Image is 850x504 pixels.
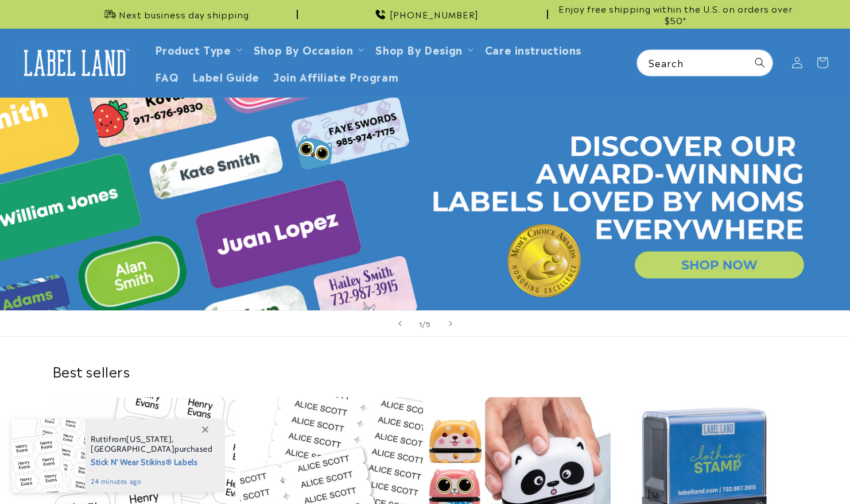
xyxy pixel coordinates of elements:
button: Search [747,50,773,75]
span: Shop By Occasion [254,43,354,56]
span: [GEOGRAPHIC_DATA] [91,444,174,454]
span: from , purchased [91,434,213,454]
span: FAQ [155,70,179,83]
button: Next slide [438,311,463,336]
span: 1 [419,318,422,329]
button: Previous slide [387,311,413,336]
span: Care instructions [485,43,581,56]
span: / [422,318,426,329]
a: Product Type [155,41,231,57]
a: Label Guide [185,63,266,90]
span: Next business day shipping [119,9,249,20]
a: Shop By Design [375,41,462,57]
span: [PHONE_NUMBER] [390,9,479,20]
summary: Shop By Design [368,36,478,63]
span: Label Guide [192,70,259,83]
span: Join Affiliate Program [273,70,398,83]
a: Care instructions [478,36,588,63]
span: Rutti [91,434,108,444]
a: Join Affiliate Program [266,63,405,90]
span: Enjoy free shipping within the U.S. on orders over $50* [553,3,798,25]
iframe: Gorgias live chat messenger [736,455,839,493]
span: 5 [426,318,431,329]
span: [US_STATE] [126,434,172,444]
a: FAQ [148,63,186,90]
summary: Shop By Occasion [247,36,369,63]
h2: Best sellers [52,362,798,380]
summary: Product Type [148,36,247,63]
img: Label Land [17,45,132,80]
a: Label Land [13,41,137,85]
